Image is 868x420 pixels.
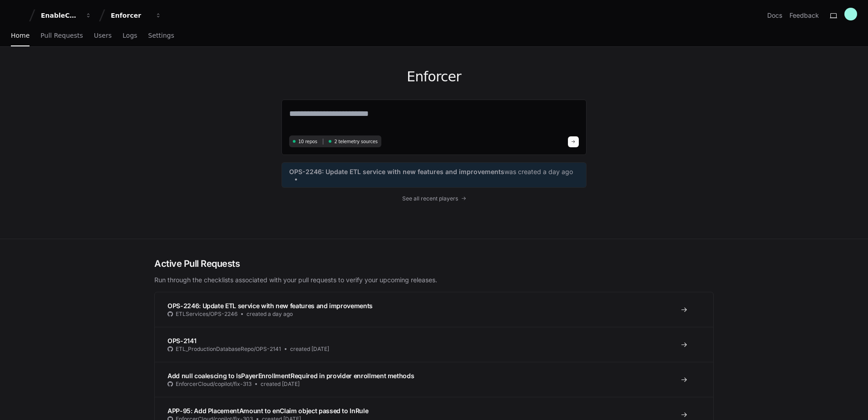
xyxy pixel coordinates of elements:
span: 10 repos [298,138,317,145]
span: OPS-2141 [168,337,196,345]
span: APP-95: Add PlacementAmount to enClaim object passed to InRule [168,407,368,415]
span: created a day ago [247,310,293,318]
span: created [DATE] [261,380,300,388]
span: Logs [123,33,137,38]
span: OPS-2246: Update ETL service with new features and improvements [289,167,504,176]
a: OPS-2246: Update ETL service with new features and improvementswas created a day ago [289,167,579,183]
span: was created a day ago [504,167,573,176]
span: Settings [148,33,174,38]
a: See all recent players [281,195,587,202]
span: ETLServices/OPS-2246 [176,310,237,318]
span: OPS-2246: Update ETL service with new features and improvements [168,302,373,310]
span: 2 telemetry sources [334,138,377,145]
p: Run through the checklists associated with your pull requests to verify your upcoming releases. [154,275,714,285]
button: Enforcer [107,7,165,24]
span: Home [11,33,30,38]
span: Users [94,33,112,38]
span: Pull Requests [40,33,83,38]
a: Home [11,25,30,46]
a: Logs [123,25,137,46]
a: Users [94,25,112,46]
span: See all recent players [402,195,458,202]
a: Add null coalescing to IsPayerEnrollmentRequired in provider enrollment methodsEnforcerCloud/copi... [155,362,713,397]
button: EnableComp [37,7,95,24]
div: EnableComp [41,11,80,20]
span: created [DATE] [290,345,329,353]
span: EnforcerCloud/copilot/fix-313 [176,380,252,388]
span: ETL_ProductionDatabaseRepo/OPS-2141 [176,345,281,353]
a: Pull Requests [40,25,83,46]
a: OPS-2246: Update ETL service with new features and improvementsETLServices/OPS-2246created a day ago [155,292,713,327]
button: Feedback [789,11,819,20]
h1: Enforcer [281,69,587,85]
div: Enforcer [111,11,150,20]
a: Docs [767,11,782,20]
a: Settings [148,25,174,46]
a: OPS-2141ETL_ProductionDatabaseRepo/OPS-2141created [DATE] [155,327,713,362]
span: Add null coalescing to IsPayerEnrollmentRequired in provider enrollment methods [168,372,414,380]
h2: Active Pull Requests [154,257,714,270]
